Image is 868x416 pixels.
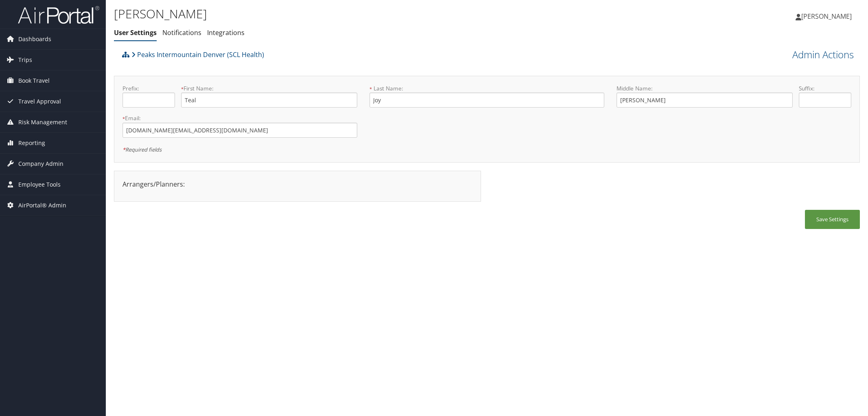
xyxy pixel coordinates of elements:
span: AirPortal® Admin [18,195,66,216]
a: Peaks Intermountain Denver (SCL Health) [131,46,264,63]
span: Reporting [18,133,45,153]
span: [PERSON_NAME] [801,12,852,21]
button: Save Settings [805,210,860,229]
div: Arrangers/Planners: [116,179,479,189]
span: Risk Management [18,112,67,132]
label: Prefix: [122,84,175,92]
em: Required fields [122,146,162,153]
label: Last Name: [370,84,604,92]
span: Book Travel [18,70,50,91]
a: User Settings [114,28,157,37]
label: First Name: [181,84,357,92]
span: Employee Tools [18,174,61,195]
label: Suffix: [799,84,851,92]
a: Notifications [162,28,201,37]
span: Company Admin [18,154,63,174]
span: Dashboards [18,29,51,49]
a: Admin Actions [792,48,854,62]
label: Email: [122,114,357,122]
h1: [PERSON_NAME] [114,5,611,22]
img: airportal-logo.png [18,5,99,24]
label: Middle Name: [617,84,793,92]
span: Trips [18,50,32,70]
a: Integrations [207,28,245,37]
span: Travel Approval [18,91,61,112]
a: [PERSON_NAME] [796,4,860,29]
